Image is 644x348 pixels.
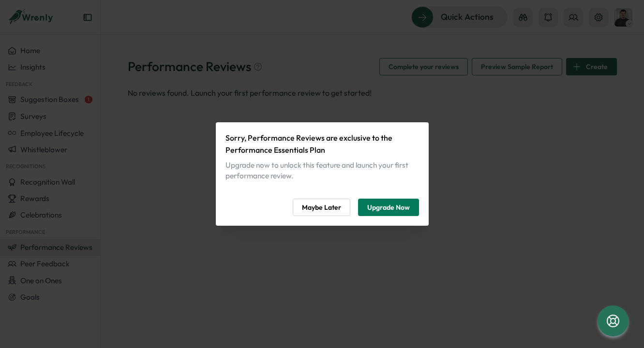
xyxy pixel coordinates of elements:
[293,199,350,216] button: Maybe Later
[367,199,410,216] span: Upgrade Now
[225,132,419,156] p: Sorry, Performance Reviews are exclusive to the Performance Essentials Plan
[225,160,419,181] div: Upgrade now to unlock this feature and launch your first performance review.
[358,199,419,216] button: Upgrade Now
[302,199,341,216] span: Maybe Later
